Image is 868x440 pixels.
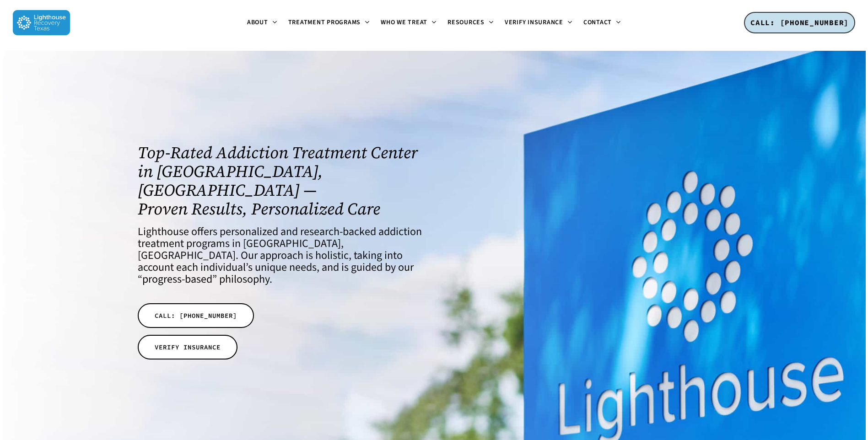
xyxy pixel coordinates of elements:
[505,18,563,27] span: Verify Insurance
[155,311,237,320] span: CALL: [PHONE_NUMBER]
[499,19,578,27] a: Verify Insurance
[750,18,849,27] span: CALL: [PHONE_NUMBER]
[578,19,626,27] a: Contact
[138,335,237,360] a: VERIFY INSURANCE
[155,343,221,352] span: VERIFY INSURANCE
[138,226,422,285] h4: Lighthouse offers personalized and research-backed addiction treatment programs in [GEOGRAPHIC_DA...
[442,19,499,27] a: Resources
[247,18,268,27] span: About
[447,18,485,27] span: Resources
[381,18,427,27] span: Who We Treat
[242,19,283,27] a: About
[375,19,442,27] a: Who We Treat
[583,18,612,27] span: Contact
[744,12,855,34] a: CALL: [PHONE_NUMBER]
[13,10,70,35] img: Lighthouse Recovery Texas
[288,18,361,27] span: Treatment Programs
[283,19,376,27] a: Treatment Programs
[142,271,212,287] a: progress-based
[138,143,422,218] h1: Top-Rated Addiction Treatment Center in [GEOGRAPHIC_DATA], [GEOGRAPHIC_DATA] — Proven Results, Pe...
[138,303,254,328] a: CALL: [PHONE_NUMBER]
